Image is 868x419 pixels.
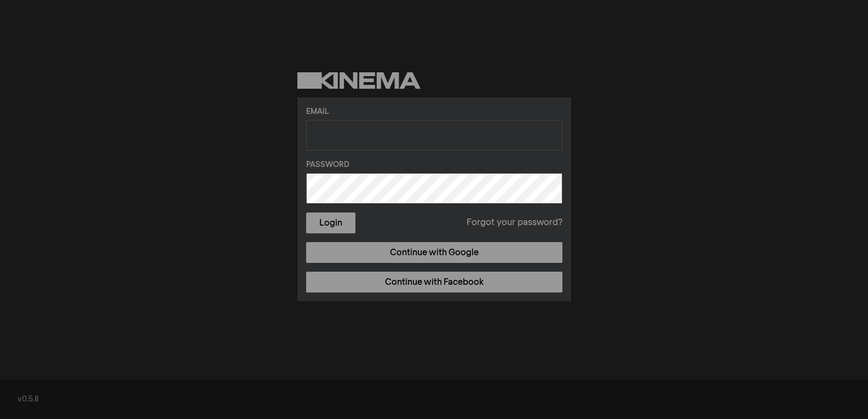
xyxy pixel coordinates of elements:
a: Forgot your password? [467,216,562,229]
label: Password [306,159,562,171]
a: Continue with Facebook [306,272,562,292]
label: Email [306,106,562,118]
div: v0.5.8 [18,394,850,405]
a: Continue with Google [306,242,562,263]
button: Login [306,213,355,233]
